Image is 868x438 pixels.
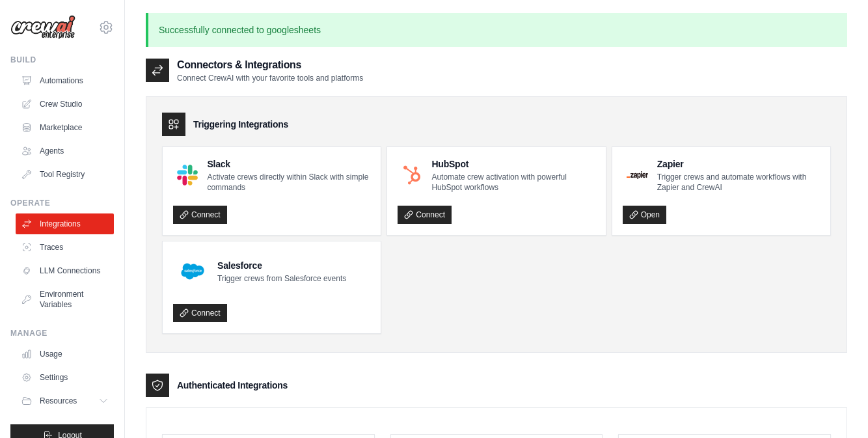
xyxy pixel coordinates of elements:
a: Marketplace [16,117,114,138]
h4: Slack [207,157,370,171]
a: Settings [16,367,114,388]
a: LLM Connections [16,260,114,281]
p: Activate crews directly within Slack with simple commands [207,172,370,193]
h4: HubSpot [431,157,595,171]
a: Traces [16,237,114,258]
img: Slack Logo [177,165,198,185]
div: Operate [10,198,114,208]
span: Resources [40,396,77,406]
img: Zapier Logo [627,171,648,179]
h2: Connectors & Integrations [177,57,363,73]
h3: Authenticated Integrations [177,379,288,392]
h4: Zapier [657,157,820,171]
a: Agents [16,141,114,161]
div: Build [10,55,114,65]
img: Logo [10,15,75,40]
a: Tool Registry [16,164,114,185]
p: Trigger crews and automate workflows with Zapier and CrewAI [657,172,820,193]
a: Open [623,206,666,224]
a: Crew Studio [16,94,114,115]
div: Manage [10,328,114,338]
h4: Salesforce [217,259,346,272]
p: Trigger crews from Salesforce events [217,273,346,284]
img: HubSpot Logo [401,165,422,185]
button: Resources [16,390,114,411]
a: Connect [398,206,452,224]
a: Connect [173,304,227,322]
p: Automate crew activation with powerful HubSpot workflows [431,172,595,193]
p: Successfully connected to googlesheets [146,13,847,47]
img: Salesforce Logo [177,256,208,287]
a: Usage [16,344,114,364]
a: Integrations [16,213,114,234]
p: Connect CrewAI with your favorite tools and platforms [177,73,363,83]
a: Connect [173,206,227,224]
h3: Triggering Integrations [193,118,288,131]
a: Automations [16,70,114,91]
a: Environment Variables [16,284,114,315]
